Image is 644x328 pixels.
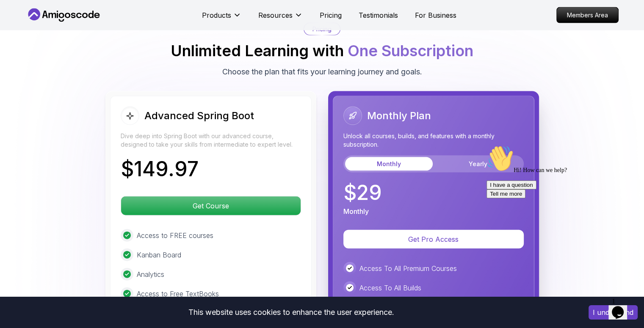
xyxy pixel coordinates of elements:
[367,109,431,123] h2: Monthly Plan
[343,183,382,203] p: $ 29
[137,250,181,260] p: Kanban Board
[359,10,398,20] a: Testimonials
[343,230,524,249] button: Get Pro Access
[6,303,576,322] div: This website uses cookies to enhance the user experience.
[137,289,219,299] p: Access to Free TextBooks
[589,305,638,320] button: Accept cookies
[434,157,522,171] button: Yearly
[121,197,301,215] p: Get Course
[348,41,473,60] span: One Subscription
[556,7,619,23] a: Members Area
[415,10,456,20] a: For Business
[137,269,164,279] p: Analytics
[3,48,42,57] button: Tell me more
[202,10,231,20] p: Products
[3,39,53,48] button: I have a question
[608,294,636,320] iframe: chat widget
[144,109,254,123] h2: Advanced Spring Boot
[258,10,293,20] p: Resources
[222,66,422,78] p: Choose the plan that fits your learning journey and goals.
[171,42,473,59] h2: Unlimited Learning with
[137,230,213,241] p: Access to FREE courses
[3,3,30,30] img: :wave:
[345,157,433,171] button: Monthly
[121,196,301,216] button: Get Course
[320,10,342,20] a: Pricing
[121,132,301,149] p: Dive deep into Spring Boot with our advanced course, designed to take your skills from intermedia...
[202,10,241,27] button: Products
[3,25,84,32] span: Hi! How can we help?
[483,142,636,290] iframe: chat widget
[343,132,524,149] p: Unlock all courses, builds, and features with a monthly subscription.
[3,3,156,57] div: 👋Hi! How can we help?I have a questionTell me more
[359,263,457,273] p: Access To All Premium Courses
[258,10,303,27] button: Resources
[121,202,301,210] a: Get Course
[343,206,369,216] p: Monthly
[557,8,618,23] p: Members Area
[121,159,199,179] p: $ 149.97
[359,283,421,293] p: Access To All Builds
[343,235,524,243] a: Get Pro Access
